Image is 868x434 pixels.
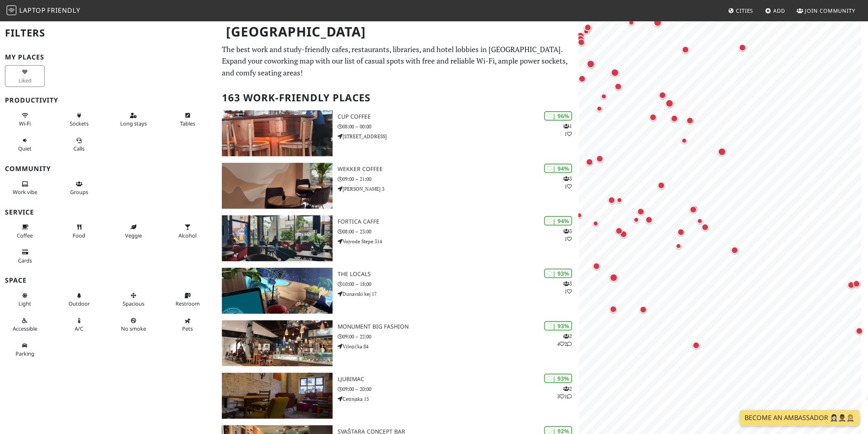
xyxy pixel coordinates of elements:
[762,3,789,18] a: Add
[217,320,579,366] a: Monument Big Fashion | 93% 242 Monument Big Fashion 09:00 – 22:00 Višnjička 84
[656,180,667,191] div: Map marker
[17,232,33,239] span: Coffee
[608,304,619,315] div: Map marker
[5,165,212,173] h3: Community
[73,145,85,152] span: Video/audio calls
[599,91,609,101] div: Map marker
[338,175,579,183] p: 09:00 – 21:00
[176,300,200,307] span: Restroom
[338,238,579,245] p: Vojvode Stepe 314
[574,210,584,220] div: Map marker
[608,272,619,283] div: Map marker
[168,289,208,311] button: Restroom
[338,333,579,340] p: 09:00 – 22:00
[18,257,32,264] span: Credit cards
[75,325,83,332] span: Air conditioned
[5,314,45,336] button: Accessible
[13,325,37,332] span: Accessible
[644,215,654,225] div: Map marker
[217,215,579,261] a: Fortica caffe | 94% 31 Fortica caffe 08:00 – 23:00 Vojvode Stepe 314
[716,146,728,158] div: Map marker
[774,7,786,14] span: Add
[544,111,572,121] div: | 96%
[691,340,701,351] div: Map marker
[73,232,85,239] span: Food
[569,89,580,99] div: Map marker
[544,164,572,173] div: | 94%
[217,163,579,209] a: Wekker Coffee | 94% 31 Wekker Coffee 09:00 – 21:00 [PERSON_NAME] 3
[5,289,45,311] button: Light
[582,22,593,33] div: Map marker
[544,321,572,331] div: | 93%
[222,85,574,110] h2: 163 Work-Friendly Places
[69,300,90,307] span: Outdoor area
[13,188,37,196] span: People working
[18,145,32,152] span: Quiet
[736,7,754,14] span: Cities
[338,395,579,403] p: Cetinjska 15
[564,122,572,138] p: 1 1
[59,109,99,130] button: Sockets
[5,245,45,267] button: Cards
[5,177,45,199] button: Work vibe
[338,166,579,173] h3: Wekker Coffee
[59,134,99,155] button: Calls
[123,300,144,307] span: Spacious
[631,215,641,225] div: Map marker
[59,177,99,199] button: Groups
[70,188,88,196] span: Group tables
[59,220,99,242] button: Food
[338,132,579,140] p: [STREET_ADDRESS]
[338,218,579,225] h3: Fortica caffe
[577,73,587,84] div: Map marker
[222,215,333,261] img: Fortica caffe
[846,280,857,290] div: Map marker
[5,134,45,155] button: Quiet
[688,204,699,215] div: Map marker
[5,109,45,130] button: Wi-Fi
[7,4,80,18] a: LaptopFriendly LaptopFriendly
[338,290,579,298] p: Dunavski kej 17
[669,113,680,124] div: Map marker
[544,269,572,278] div: | 93%
[7,5,16,15] img: LaptopFriendly
[674,241,683,251] div: Map marker
[700,222,710,233] div: Map marker
[114,220,153,242] button: Veggie
[680,44,691,55] div: Map marker
[338,271,579,278] h3: The Locals
[338,280,579,288] p: 10:00 – 18:00
[576,37,587,48] div: Map marker
[114,109,153,130] button: Long stays
[591,219,601,228] div: Map marker
[222,43,574,79] p: The best work and study-friendly cafes, restaurants, libraries, and hotel lobbies in [GEOGRAPHIC_...
[737,42,748,53] div: Map marker
[338,323,579,330] h3: Monument Big Fashion
[338,228,579,235] p: 08:00 – 23:00
[114,289,153,311] button: Spacious
[609,67,621,78] div: Map marker
[114,314,153,336] button: No smoke
[59,289,99,311] button: Outdoor
[557,332,572,348] p: 2 4 2
[178,232,196,239] span: Alcohol
[338,343,579,350] p: Višnjička 84
[725,3,757,18] a: Cities
[854,326,865,336] div: Map marker
[582,23,593,34] div: Map marker
[59,314,99,336] button: A/C
[851,279,862,289] div: Map marker
[338,185,579,193] p: [PERSON_NAME] 3
[5,339,45,361] button: Parking
[222,110,333,156] img: Cup Coffee
[222,268,333,314] img: The Locals
[805,7,856,14] span: Join Community
[635,206,646,217] div: Map marker
[729,245,740,256] div: Map marker
[544,216,572,226] div: | 94%
[594,104,604,114] div: Map marker
[18,300,31,307] span: Natural light
[19,6,46,15] span: Laptop
[591,261,602,272] div: Map marker
[338,123,579,130] p: 08:00 – 00:00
